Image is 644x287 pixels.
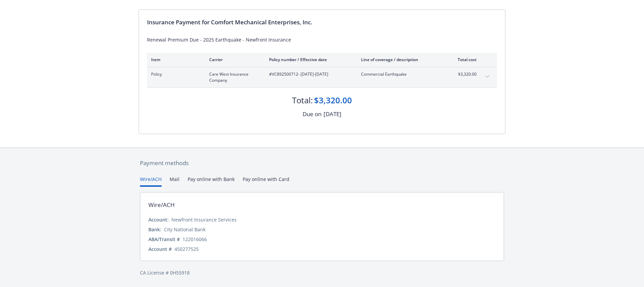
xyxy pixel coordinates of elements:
div: Due on [303,110,321,119]
div: Policy number / Effective date [269,57,350,62]
div: Renewal Premium Due - 2025 Earthquake - Newfront Insurance [147,36,497,43]
div: Total cost [451,57,477,62]
div: Newfront Insurance Services [171,216,237,223]
span: Care West Insurance Company [209,71,258,83]
div: Bank: [148,226,161,233]
button: Pay online with Bank [188,176,235,187]
span: #VC892500712 - [DATE]-[DATE] [269,71,350,77]
div: Item [151,57,198,62]
button: Wire/ACH [140,176,162,187]
div: ABA/Transit # [148,236,180,243]
div: Carrier [209,57,258,62]
div: 450277525 [174,245,199,253]
div: [DATE] [324,110,341,119]
div: Line of coverage / description [361,57,440,62]
button: Mail [170,176,180,187]
div: Insurance Payment for Comfort Mechanical Enterprises, Inc. [147,18,497,27]
button: Pay online with Card [243,176,289,187]
div: PolicyCare West Insurance Company#VC892500712- [DATE]-[DATE]Commercial Earthquake$3,320.00expand ... [147,67,497,87]
span: Commercial Earthquake [361,71,440,77]
div: City National Bank [164,226,206,233]
div: 122016066 [183,236,207,243]
div: Account: [148,216,169,223]
div: Account # [148,245,172,253]
div: Payment methods [140,159,504,167]
div: Total: [292,95,313,106]
span: Policy [151,71,198,77]
button: expand content [482,71,493,82]
div: CA License # 0H55918 [140,269,504,276]
div: Wire/ACH [148,201,175,209]
span: $3,320.00 [451,71,477,77]
div: $3,320.00 [314,95,352,106]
